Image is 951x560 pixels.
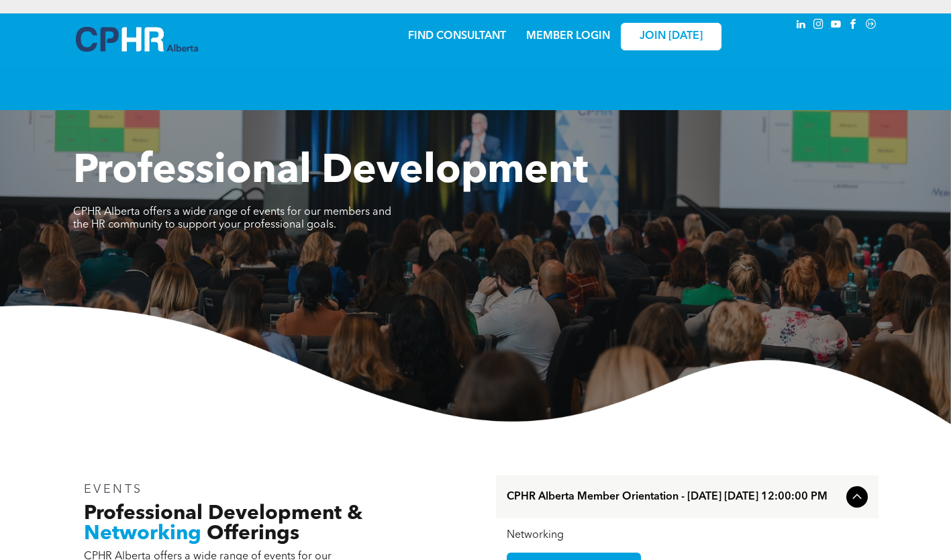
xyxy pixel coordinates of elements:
[864,17,879,35] a: Social network
[84,524,201,544] span: Networking
[84,483,144,496] span: EVENTS
[846,17,861,35] a: facebook
[811,17,826,35] a: instagram
[73,152,588,192] span: Professional Development
[507,491,841,504] span: CPHR Alberta Member Orientation - [DATE] [DATE] 12:00:00 PM
[507,529,868,542] div: Networking
[207,524,299,544] span: Offerings
[640,30,703,43] span: JOIN [DATE]
[526,31,610,42] a: MEMBER LOGIN
[408,31,506,42] a: FIND CONSULTANT
[84,504,362,524] span: Professional Development &
[73,207,391,230] span: CPHR Alberta offers a wide range of events for our members and the HR community to support your p...
[76,27,198,52] img: A blue and white logo for cp alberta
[621,23,721,50] a: JOIN [DATE]
[794,17,809,35] a: linkedin
[829,17,844,35] a: youtube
